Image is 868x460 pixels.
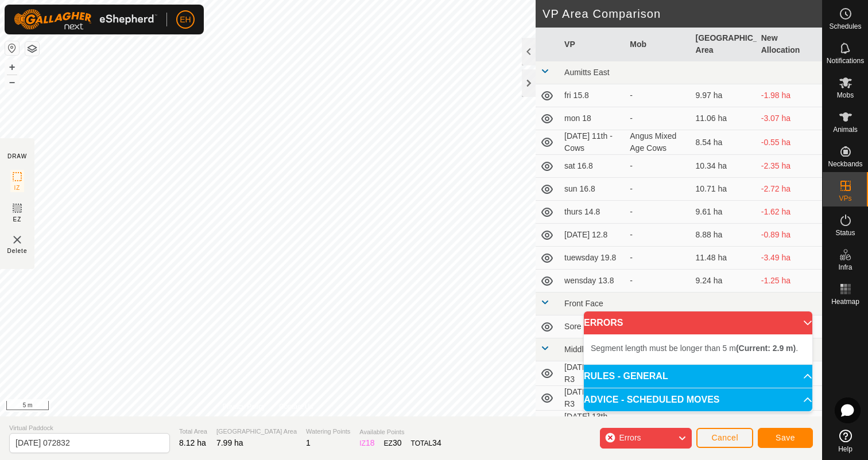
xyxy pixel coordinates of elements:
td: -3.49 ha [757,247,822,270]
button: – [5,75,19,89]
span: 30 [393,438,402,447]
td: fri 15.8 [560,84,625,107]
span: ADVICE - SCHEDULED MOVES [584,395,719,404]
td: 8.54 ha [691,130,757,155]
h2: VP Area Comparison [542,7,822,21]
span: Save [776,433,795,442]
span: Total Area [179,427,207,436]
td: -0.89 ha [757,224,822,247]
td: [DATE] 11th - Cows [560,130,625,155]
span: VPs [839,195,851,202]
span: Watering Points [306,427,350,436]
span: Neckbands [828,161,862,167]
div: - [630,252,686,264]
td: [DATE] 11th - R3 [560,361,625,386]
span: Notifications [827,57,864,64]
div: DRAW [7,152,27,161]
td: -1.25 ha [757,270,822,293]
span: Middle 13 [564,345,599,354]
td: [DATE] 13th- R3 [560,411,625,435]
td: -0.55 ha [757,130,822,155]
th: New Allocation [757,28,822,61]
span: Animals [833,126,858,133]
div: - [630,206,686,218]
p-accordion-header: RULES - GENERAL [584,365,812,388]
td: thurs 14.8 [560,201,625,224]
div: - [630,275,686,287]
span: 18 [366,438,375,447]
td: -1.98 ha [757,84,822,107]
span: Delete [7,247,28,255]
span: Infra [838,264,852,271]
p-accordion-header: ERRORS [584,311,812,334]
img: Gallagher Logo [14,9,157,30]
td: -2.72 ha [757,178,822,201]
span: Errors [619,433,641,442]
span: Status [835,229,855,236]
span: RULES - GENERAL [584,372,668,381]
img: VP [10,233,24,247]
span: Heatmap [831,298,859,305]
span: 8.12 ha [179,438,206,447]
th: Mob [625,28,691,61]
div: IZ [359,437,374,449]
button: Save [758,428,813,448]
div: EZ [384,437,402,449]
div: TOTAL [411,437,441,449]
td: sun 16.8 [560,178,625,201]
div: - [630,89,686,102]
td: sat 16.8 [560,155,625,178]
button: Reset Map [5,41,19,55]
button: Cancel [696,428,753,448]
span: Help [838,446,852,453]
td: 10.71 ha [691,178,757,201]
button: + [5,60,19,74]
td: 9.24 ha [691,270,757,293]
span: Segment length must be longer than 5 m . [591,344,798,353]
a: Contact Us [279,401,313,412]
td: 8.88 ha [691,224,757,247]
td: wensday 13.8 [560,270,625,293]
span: 7.99 ha [216,438,243,447]
a: Privacy Policy [222,401,265,412]
td: 10.34 ha [691,155,757,178]
span: Aumitts East [564,68,610,77]
td: 11.06 ha [691,107,757,130]
td: 11.48 ha [691,247,757,270]
td: -3.07 ha [757,107,822,130]
span: 1 [306,438,311,447]
span: ERRORS [584,318,623,328]
div: - [630,183,686,195]
a: Help [823,425,868,457]
th: [GEOGRAPHIC_DATA] Area [691,28,757,61]
div: - [630,160,686,172]
div: - [630,229,686,241]
p-accordion-header: ADVICE - SCHEDULED MOVES [584,388,812,411]
span: Schedules [829,23,861,30]
td: [DATE] 12.8 [560,224,625,247]
div: Angus Mixed Age Cows [630,130,686,154]
span: EZ [13,215,22,224]
td: [DATE] 12th - R3 [560,386,625,411]
span: IZ [14,184,21,192]
p-accordion-content: ERRORS [584,334,812,364]
td: -2.35 ha [757,155,822,178]
td: -1.62 ha [757,201,822,224]
td: tuewsday 19.8 [560,247,625,270]
span: Cancel [711,433,738,442]
span: 34 [432,438,441,447]
th: VP [560,28,625,61]
div: - [630,112,686,124]
span: Available Points [359,427,441,437]
span: Virtual Paddock [9,423,170,433]
b: (Current: 2.9 m) [736,344,796,353]
td: 9.61 ha [691,201,757,224]
span: Mobs [837,92,854,99]
td: 9.97 ha [691,84,757,107]
td: Sore Foot Cow [560,315,625,338]
span: EH [180,14,191,26]
span: Front Face [564,299,603,308]
button: Map Layers [25,42,39,56]
span: [GEOGRAPHIC_DATA] Area [216,427,297,436]
td: mon 18 [560,107,625,130]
